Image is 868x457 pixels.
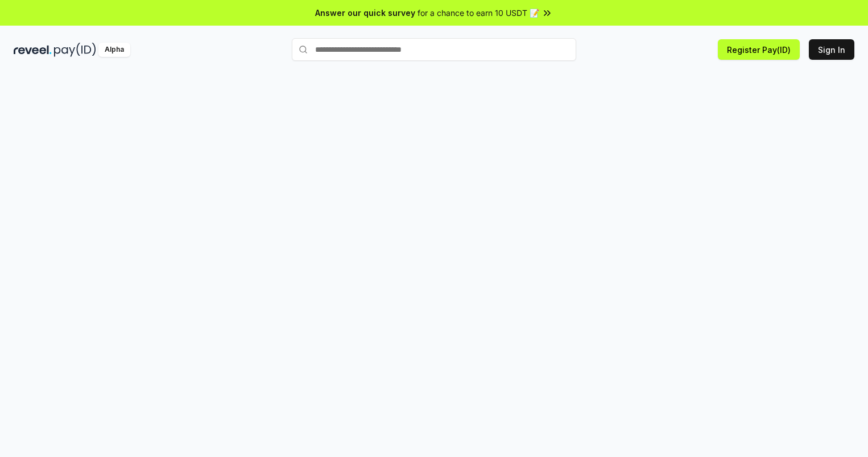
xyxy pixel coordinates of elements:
[418,7,539,19] span: for a chance to earn 10 USDT 📝
[98,43,130,57] div: Alpha
[14,43,52,57] img: reveel_dark
[54,43,96,57] img: pay_id
[718,39,800,60] button: Register Pay(ID)
[809,39,854,60] button: Sign In
[315,7,415,19] span: Answer our quick survey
